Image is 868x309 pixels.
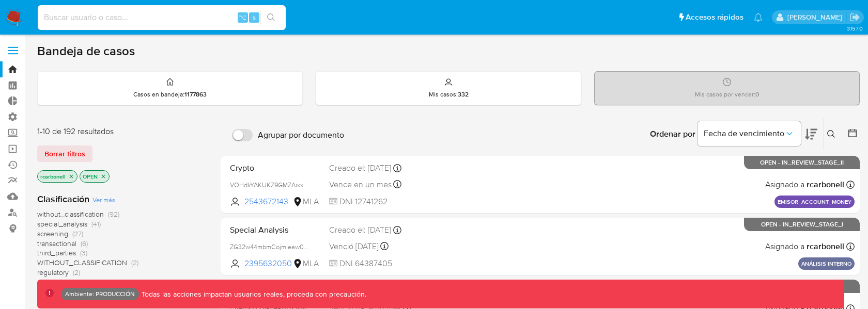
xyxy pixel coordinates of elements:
[253,12,256,22] span: s
[38,11,286,24] input: Buscar usuario o caso...
[260,10,282,25] button: search-icon
[139,289,366,299] p: Todas las acciones impactan usuarios reales, proceda con precaución.
[239,12,246,22] span: ⌥
[686,12,743,23] span: Accesos rápidos
[849,12,860,23] a: Salir
[754,13,763,22] a: Notificaciones
[65,292,135,296] p: Ambiente: PRODUCCIÓN
[787,12,846,22] p: ramiro.carbonell@mercadolibre.com.co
